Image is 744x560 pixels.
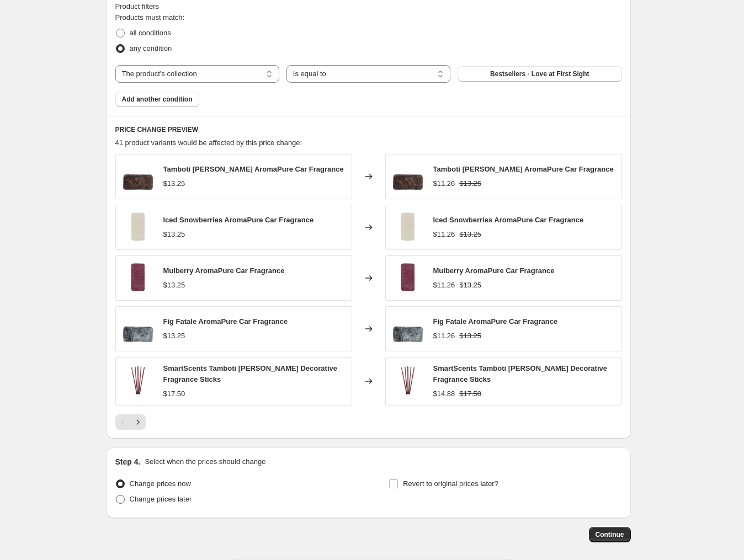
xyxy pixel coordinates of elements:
span: any condition [130,44,172,52]
img: iced-snowberries-aromapure-car-fragrance-partylite-us_80x.png [121,211,155,244]
div: $13.25 [163,280,185,291]
span: Tamboti [PERSON_NAME] AromaPure Car Fragrance [433,165,614,173]
span: Iced Snowberries AromaPure Car Fragrance [163,216,314,224]
span: Change prices now [130,479,191,488]
div: $17.50 [163,388,185,399]
strike: $13.25 [459,280,481,291]
span: Revert to original prices later? [403,479,498,488]
span: 41 product variants would be affected by this price change: [115,138,302,147]
strike: $13.25 [459,178,481,189]
img: fig-fatale-aromapure-car-fragrance-partylite-us_80x.png [121,312,155,345]
img: tamboti-woods-aromapure-car-fragrance-partylite-us_80x.png [121,160,155,193]
span: Fig Fatale AromaPure Car Fragrance [433,317,558,326]
nav: Pagination [115,414,146,430]
div: $13.25 [163,330,185,342]
div: $11.26 [433,178,455,189]
span: Continue [596,530,624,539]
h2: Step 4. [115,456,141,467]
span: Iced Snowberries AromaPure Car Fragrance [433,216,584,224]
span: Mulberry AromaPure Car Fragrance [163,266,285,275]
img: mulberry-aromapure-car-fragrance-partylite-us_80x.png [391,262,424,295]
div: $14.88 [433,388,455,399]
span: Products must match: [115,13,185,22]
div: $11.26 [433,280,455,291]
div: $13.25 [163,178,185,189]
p: Select when the prices should change [145,456,265,467]
div: $11.26 [433,330,455,342]
button: Next [130,414,146,430]
span: SmartScents Tamboti [PERSON_NAME] Decorative Fragrance Sticks [433,364,607,383]
img: tamboti-woods-aromapure-car-fragrance-partylite-us_80x.png [391,160,424,193]
strike: $17.50 [459,388,481,399]
strike: $13.25 [459,229,481,240]
img: fig-fatale-aromapure-car-fragrance-partylite-us_80x.png [391,312,424,345]
span: Fig Fatale AromaPure Car Fragrance [163,317,288,326]
span: Add another condition [122,95,193,104]
span: SmartScents Tamboti [PERSON_NAME] Decorative Fragrance Sticks [163,364,337,383]
button: Bestsellers - Love at First Sight [458,66,621,82]
span: all conditions [130,29,171,37]
h6: PRICE CHANGE PREVIEW [115,125,622,134]
span: Bestsellers - Love at First Sight [490,70,589,78]
img: sp20_fs1020_a_web_1_80x.png [121,365,155,398]
div: $13.25 [163,229,185,240]
div: Product filters [115,1,622,12]
img: mulberry-aromapure-car-fragrance-partylite-us_80x.png [121,262,155,295]
strike: $13.25 [459,330,481,342]
span: Tamboti [PERSON_NAME] AromaPure Car Fragrance [163,165,344,173]
img: iced-snowberries-aromapure-car-fragrance-partylite-us_80x.png [391,211,424,244]
img: sp20_fs1020_a_web_1_80x.png [391,365,424,398]
span: Change prices later [130,495,192,503]
button: Add another condition [115,92,199,107]
span: Mulberry AromaPure Car Fragrance [433,266,555,275]
div: $11.26 [433,229,455,240]
button: Continue [589,527,631,542]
